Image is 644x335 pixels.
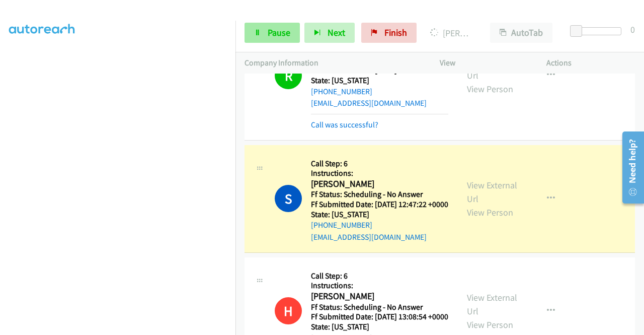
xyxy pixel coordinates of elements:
h1: S [275,185,302,212]
a: Pause [245,23,300,43]
h5: State: [US_STATE] [311,322,448,332]
h5: Call Step: 6 [311,159,448,169]
span: Next [328,27,345,38]
h5: Ff Status: Scheduling - No Answer [311,302,448,312]
div: This number is on the do not call list [275,297,302,324]
a: View Person [467,319,513,330]
h1: R [275,62,302,89]
h5: State: [US_STATE] [311,76,448,86]
button: Next [304,23,355,43]
h5: Instructions: [311,168,448,178]
h5: Ff Submitted Date: [DATE] 12:47:22 +0000 [311,199,448,210]
iframe: Resource Center [615,127,644,208]
a: Finish [361,23,417,43]
p: Actions [546,57,635,69]
a: [EMAIL_ADDRESS][DOMAIN_NAME] [311,98,427,108]
a: View Person [467,83,513,95]
a: View Person [467,207,513,218]
a: View External Url [467,292,517,317]
button: AutoTab [490,23,552,43]
a: Call was successful? [311,120,378,129]
span: Finish [384,27,407,38]
a: View External Url [467,179,517,205]
a: [PHONE_NUMBER] [311,220,372,230]
h5: Instructions: [311,281,448,291]
h2: [PERSON_NAME] [311,178,445,190]
h5: Call Step: 6 [311,271,448,281]
h5: Ff Status: Scheduling - No Answer [311,189,448,199]
span: Pause [268,27,290,38]
p: View [440,57,528,69]
a: [PHONE_NUMBER] [311,87,372,96]
p: Company Information [245,57,422,69]
h1: H [275,297,302,324]
h5: State: [US_STATE] [311,210,448,220]
h2: [PERSON_NAME] [311,291,448,302]
a: [EMAIL_ADDRESS][DOMAIN_NAME] [311,232,427,242]
div: 0 [630,23,635,36]
h5: Ff Submitted Date: [DATE] 13:08:54 +0000 [311,312,448,322]
p: [PERSON_NAME] [430,26,472,40]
